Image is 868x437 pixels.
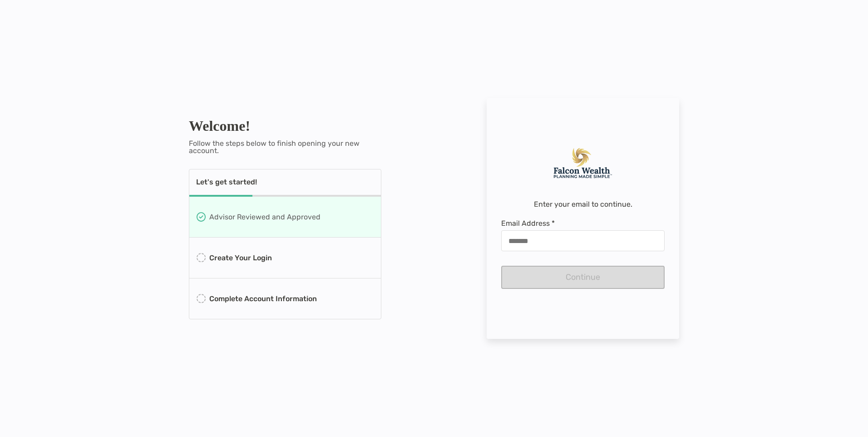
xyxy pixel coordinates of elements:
[209,293,317,304] p: Complete Account Information
[209,252,272,263] p: Create Your Login
[534,201,632,208] p: Enter your email to continue.
[196,179,257,186] p: Let's get started!
[501,219,665,228] span: Email Address *
[189,140,381,154] p: Follow the steps below to finish opening your new account.
[502,237,664,245] input: Email Address *
[189,118,381,134] h1: Welcome!
[553,148,613,178] img: Company Logo
[209,211,321,223] p: Advisor Reviewed and Approved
